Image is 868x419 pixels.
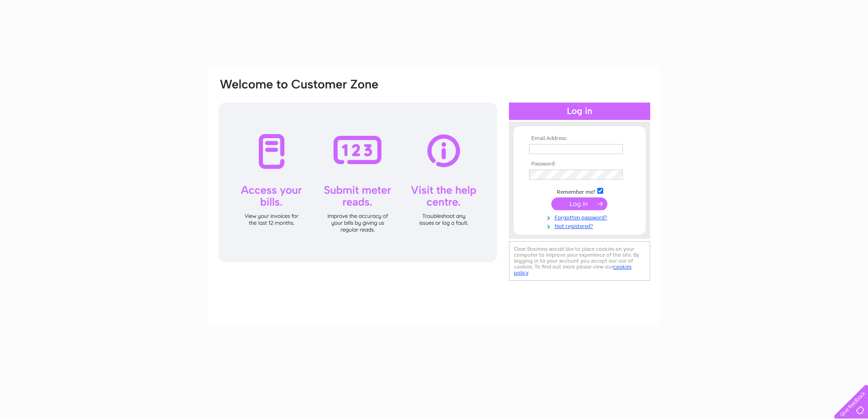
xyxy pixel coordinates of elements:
[527,161,632,167] th: Password:
[509,241,650,281] div: Clear Business would like to place cookies on your computer to improve your experience of the sit...
[514,264,632,276] a: cookies policy
[529,212,632,221] a: Forgotten password?
[529,221,632,230] a: Not registered?
[527,135,632,142] th: Email Address:
[527,186,632,196] td: Remember me?
[551,197,607,210] input: Submit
